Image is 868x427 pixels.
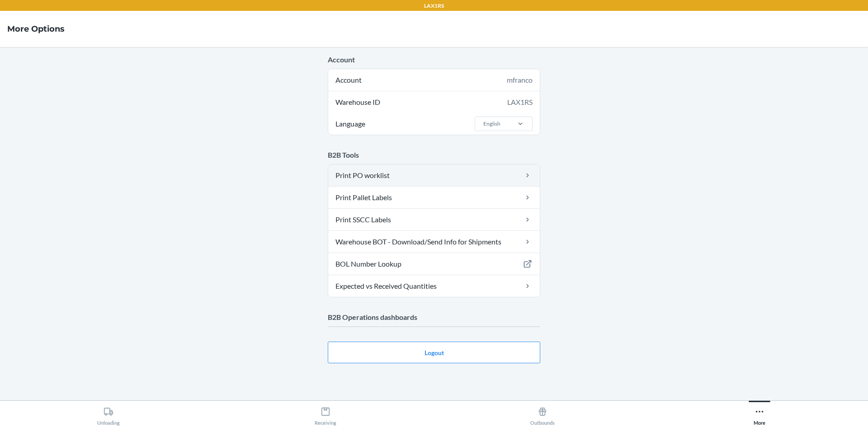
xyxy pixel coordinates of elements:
p: LAX1RS [424,2,444,10]
a: Expected vs Received Quantities [328,275,540,297]
button: Outbounds [434,401,651,426]
p: B2B Tools [328,150,540,160]
p: Account [328,54,540,65]
div: Account [328,69,540,91]
div: Outbounds [530,403,555,426]
span: Language [334,113,367,135]
button: Logout [328,342,540,363]
button: Receiving [217,401,434,426]
div: LAX1RS [507,97,533,108]
input: LanguageEnglish [482,120,483,128]
a: Print PO worklist [328,164,540,186]
a: Warehouse BOT - Download/Send Info for Shipments [328,231,540,253]
a: Print Pallet Labels [328,187,540,208]
p: B2B Operations dashboards [328,312,540,323]
div: Unloading [97,403,120,426]
div: Warehouse ID [328,91,540,113]
h4: More Options [7,23,65,35]
a: BOL Number Lookup [328,253,540,275]
div: More [754,403,765,426]
div: mfranco [507,75,533,85]
a: Print SSCC Labels [328,209,540,230]
div: Receiving [315,403,336,426]
button: More [651,401,868,426]
div: English [483,120,500,128]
